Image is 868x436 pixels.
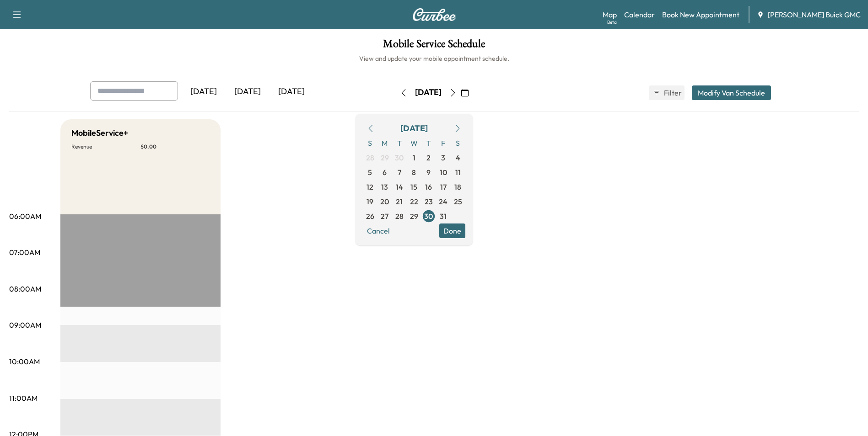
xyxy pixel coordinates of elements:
span: M [377,136,392,150]
h6: View and update your mobile appointment schedule. [9,54,859,63]
p: Revenue [71,143,140,150]
span: S [363,136,377,150]
span: [PERSON_NAME] Buick GMC [768,9,861,20]
span: 13 [381,181,388,192]
div: [DATE] [270,81,313,102]
span: 20 [380,196,389,207]
span: 1 [413,152,415,163]
h5: MobileService+ [71,127,128,139]
span: 17 [440,181,447,192]
span: 12 [367,181,373,192]
a: Book New Appointment [662,9,739,20]
span: F [436,136,451,150]
span: S [451,136,465,150]
div: Beta [607,19,617,26]
span: 10 [440,167,447,178]
button: Filter [649,85,685,100]
span: 4 [456,152,460,163]
span: 18 [454,181,461,192]
button: Modify Van Schedule [692,85,771,100]
span: 22 [410,196,418,207]
span: Filter [664,87,680,98]
span: 30 [395,152,404,163]
span: 23 [425,196,433,207]
span: 21 [396,196,403,207]
p: 08:00AM [9,283,41,294]
span: 9 [426,167,431,178]
div: [DATE] [182,81,226,102]
span: 24 [439,196,447,207]
h1: Mobile Service Schedule [9,38,859,54]
p: 11:00AM [9,393,38,404]
button: Cancel [363,223,394,238]
div: [DATE] [400,122,428,135]
span: 16 [425,181,432,192]
div: [DATE] [415,87,442,98]
span: 3 [441,152,445,163]
p: 09:00AM [9,319,41,330]
img: Curbee Logo [412,8,456,21]
span: 28 [395,211,404,222]
span: 8 [412,167,416,178]
span: 26 [366,211,374,222]
p: 07:00AM [9,247,40,258]
span: 28 [366,152,374,163]
span: 14 [396,181,403,192]
span: 11 [455,167,461,178]
button: Done [439,223,465,238]
a: Calendar [624,9,655,20]
span: T [421,136,436,150]
div: [DATE] [226,81,270,102]
span: 29 [410,211,418,222]
span: 15 [410,181,417,192]
a: MapBeta [603,9,617,20]
p: 06:00AM [9,211,41,222]
p: $ 0.00 [140,143,210,150]
span: 2 [426,152,431,163]
span: 29 [381,152,389,163]
p: 10:00AM [9,356,40,367]
span: 19 [367,196,373,207]
span: W [407,136,421,150]
span: 7 [398,167,401,178]
span: 5 [368,167,372,178]
span: 30 [424,211,433,222]
span: 27 [381,211,388,222]
span: T [392,136,407,150]
span: 25 [454,196,462,207]
span: 31 [440,211,447,222]
span: 6 [383,167,387,178]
